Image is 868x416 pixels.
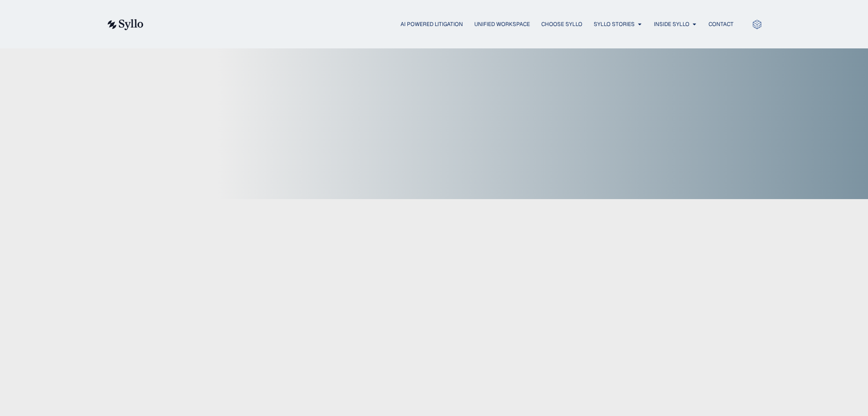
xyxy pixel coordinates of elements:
[474,20,530,28] a: Unified Workspace
[106,19,144,30] img: syllo
[162,20,734,29] nav: Menu
[594,20,635,28] a: Syllo Stories
[541,20,582,28] a: Choose Syllo
[709,20,734,28] a: Contact
[162,20,734,29] div: Menu Toggle
[401,20,463,28] a: AI Powered Litigation
[654,20,689,28] a: Inside Syllo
